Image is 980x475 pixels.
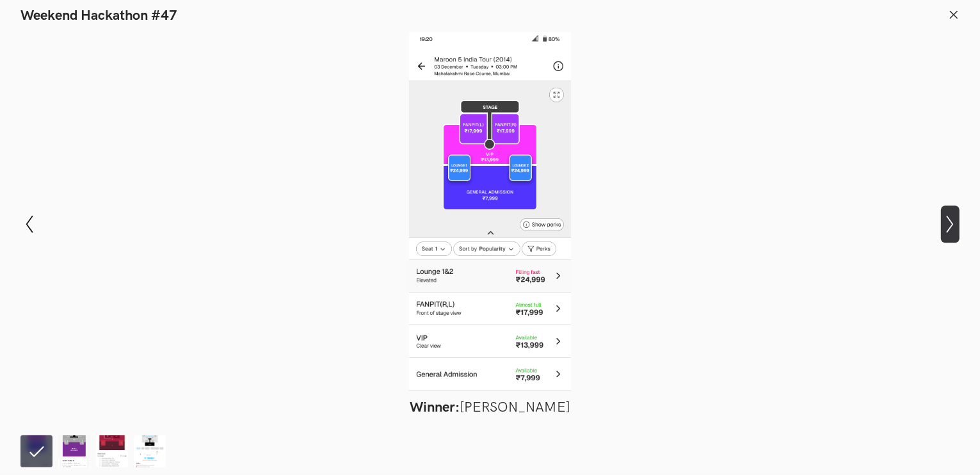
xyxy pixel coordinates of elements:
figcaption: [PERSON_NAME] [106,399,874,416]
img: BookMyShow.png [58,435,90,467]
h1: Weekend Hackathon #47 [20,8,177,24]
img: Hackathon_47_Solution_Lute.png [96,435,128,467]
strong: Winner: [410,399,460,416]
img: BookMyShow.png [134,435,166,467]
